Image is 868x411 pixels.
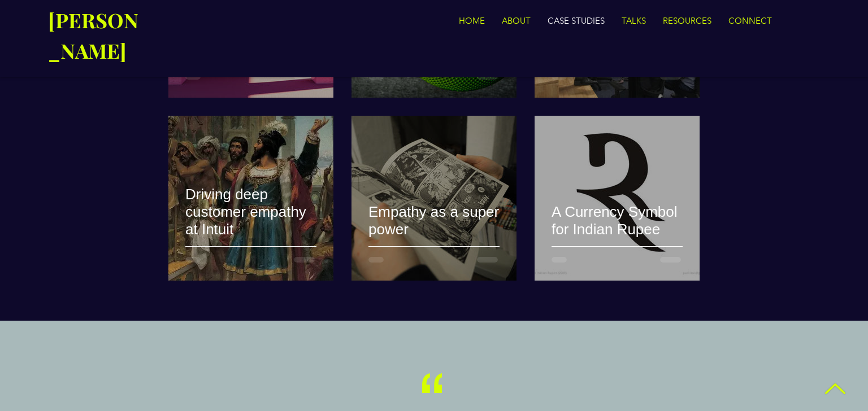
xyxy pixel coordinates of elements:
[48,10,138,64] a: [PERSON_NAME]
[185,185,316,265] a: Driving deep customer empathy at Intuit
[185,186,316,238] h2: Driving deep customer empathy at Intuit
[552,203,683,265] a: A Currency Symbol for Indian Rupee
[450,10,493,32] a: HOME
[368,203,500,238] h2: Empathy as a super power
[613,10,654,32] a: TALKS
[368,203,500,265] a: Empathy as a super power
[720,10,779,32] a: CONNECT
[654,10,720,32] a: RESOURCES
[496,10,536,32] p: ABOUT
[657,10,717,32] p: RESOURCES
[723,10,778,32] p: CONNECT
[616,10,652,32] p: TALKS
[542,10,610,32] p: CASE STUDIES
[493,10,539,32] a: ABOUT
[453,10,491,32] p: HOME
[539,10,613,32] a: CASE STUDIES
[325,10,779,32] nav: Site
[552,203,683,238] h2: A Currency Symbol for Indian Rupee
